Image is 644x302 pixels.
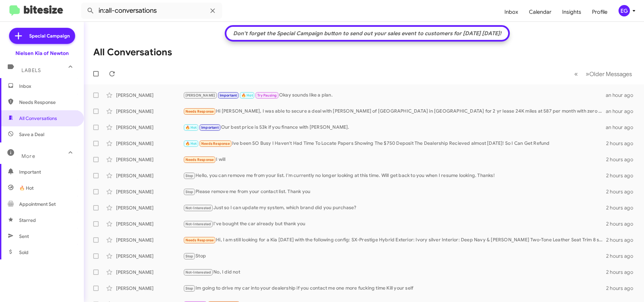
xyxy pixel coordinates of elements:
[619,5,630,16] div: EG
[185,125,197,130] span: 🔥 Hot
[606,221,639,227] div: 2 hours ago
[606,172,639,179] div: 2 hours ago
[201,141,230,146] span: Needs Response
[183,268,606,276] div: No, I did not
[606,188,639,195] div: 2 hours ago
[606,92,639,99] div: an hour ago
[499,2,524,22] a: Inbox
[574,70,578,78] span: «
[183,92,606,99] div: Okay sounds like a plan.
[183,252,606,260] div: Stop
[21,67,41,73] span: Labels
[185,270,211,275] span: Not-Interested
[185,222,211,226] span: Not-Interested
[185,93,215,98] span: [PERSON_NAME]
[116,285,183,292] div: [PERSON_NAME]
[116,221,183,227] div: [PERSON_NAME]
[524,2,557,22] a: Calendar
[220,93,237,98] span: Important
[241,93,253,98] span: 🔥 Hot
[116,124,183,131] div: [PERSON_NAME]
[606,204,639,211] div: 2 hours ago
[183,285,606,292] div: Im going to drive my car into your dealership if you contact me one more fucking time Kill your self
[19,233,29,240] span: Sent
[116,140,183,147] div: [PERSON_NAME]
[613,5,637,16] button: EG
[116,253,183,259] div: [PERSON_NAME]
[183,236,606,244] div: Hi, I am still looking for a Kia [DATE] with the following config: SX-Prestige Hybrid Exterior: I...
[606,108,639,115] div: an hour ago
[570,67,582,81] button: Previous
[185,174,194,178] span: Stop
[116,172,183,179] div: [PERSON_NAME]
[571,67,636,81] nav: Page navigation example
[29,33,70,39] span: Special Campaign
[557,2,587,22] a: Insights
[19,201,56,207] span: Appointment Set
[606,140,639,147] div: 2 hours ago
[201,125,219,130] span: Important
[93,47,172,58] h1: All Conversations
[19,131,44,138] span: Save a Deal
[81,3,222,19] input: Search
[19,169,76,175] span: Important
[183,140,606,147] div: Ive been SO Busy I Haven't Had Time To Locate Papers Showing The $750 Deposit The Dealership Reci...
[19,217,36,224] span: Starred
[183,204,606,212] div: Just so I can update my system, which brand did you purchase?
[183,124,606,131] div: Our best price is 53k if you finance with [PERSON_NAME].
[606,124,639,131] div: an hour ago
[185,158,214,162] span: Needs Response
[257,93,277,98] span: Try Pausing
[589,70,632,78] span: Older Messages
[606,237,639,243] div: 2 hours ago
[116,204,183,211] div: [PERSON_NAME]
[19,185,34,191] span: 🔥 Hot
[606,253,639,259] div: 2 hours ago
[185,238,214,242] span: Needs Response
[116,92,183,99] div: [PERSON_NAME]
[116,269,183,276] div: [PERSON_NAME]
[183,220,606,228] div: I've bought the car already but thank you
[185,254,194,258] span: Stop
[587,2,613,22] a: Profile
[185,190,194,194] span: Stop
[116,188,183,195] div: [PERSON_NAME]
[116,237,183,243] div: [PERSON_NAME]
[183,108,606,115] div: Hi [PERSON_NAME], I was able to secure a deal with [PERSON_NAME] of [GEOGRAPHIC_DATA] in [GEOGRAP...
[230,30,505,37] div: Don't forget the Special Campaign button to send out your sales event to customers for [DATE] [DA...
[183,172,606,180] div: Hello, you can remove me from your list. I'm currently no longer looking at this time. Will get b...
[183,156,606,164] div: I will
[185,286,194,291] span: Stop
[116,156,183,163] div: [PERSON_NAME]
[185,109,214,114] span: Needs Response
[19,249,29,256] span: Sold
[582,67,636,81] button: Next
[19,115,57,122] span: All Conversations
[185,141,197,146] span: 🔥 Hot
[15,50,69,57] div: Nielsen Kia of Newton
[116,108,183,115] div: [PERSON_NAME]
[19,99,76,106] span: Needs Response
[183,188,606,196] div: Please remove me from your contact list. Thank you
[606,269,639,276] div: 2 hours ago
[21,153,35,159] span: More
[9,28,75,44] a: Special Campaign
[606,285,639,292] div: 2 hours ago
[19,83,76,89] span: Inbox
[185,206,211,210] span: Not-Interested
[586,70,589,78] span: »
[606,156,639,163] div: 2 hours ago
